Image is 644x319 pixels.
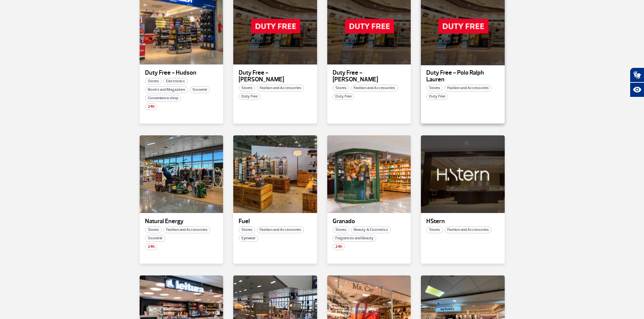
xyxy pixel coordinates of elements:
[260,227,301,232] font: Fashion and Accessories
[335,85,347,90] font: Stores
[426,217,445,225] font: HStern
[354,227,388,232] font: Beauty & Cosmetics
[145,217,184,225] font: Natural Energy
[630,82,644,97] button: Open assistive resources.
[426,69,484,83] font: Duty Free - Polo Ralph Lauren
[166,227,208,232] font: Fashion and Accessories
[335,236,374,241] font: Fragrances and Beauty
[148,96,178,101] font: Convenience shop
[429,94,445,99] font: Duty Free
[333,69,378,83] font: Duty Free - [PERSON_NAME]
[354,85,395,90] font: Fashion and Accessories
[148,244,154,249] font: 24h
[148,87,185,92] font: Books and Magazines
[333,217,355,225] font: Granado
[239,69,284,83] font: Duty Free - [PERSON_NAME]
[335,244,342,249] font: 24h
[145,69,196,77] font: Duty Free - Hudson
[148,79,159,84] font: Stores
[447,227,489,232] font: Fashion and Accessories
[148,227,159,232] font: Stores
[335,227,347,232] font: Stores
[630,68,644,82] button: Open sign language translator.
[630,68,644,97] div: Hand Talk accessibility plugin.
[429,85,440,90] font: Stores
[241,85,253,90] font: Stores
[148,236,163,241] font: Souvenir
[335,94,352,99] font: Duty Free
[166,79,185,84] font: Electronics
[429,227,440,232] font: Stores
[241,94,258,99] font: Duty Free
[260,85,301,90] font: Fashion and Accessories
[241,236,256,241] font: Eyewear
[241,227,253,232] font: Stores
[447,85,489,90] font: Fashion and Accessories
[148,104,154,109] font: 24h
[192,87,207,92] font: Souvenir
[239,217,250,225] font: Fuel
